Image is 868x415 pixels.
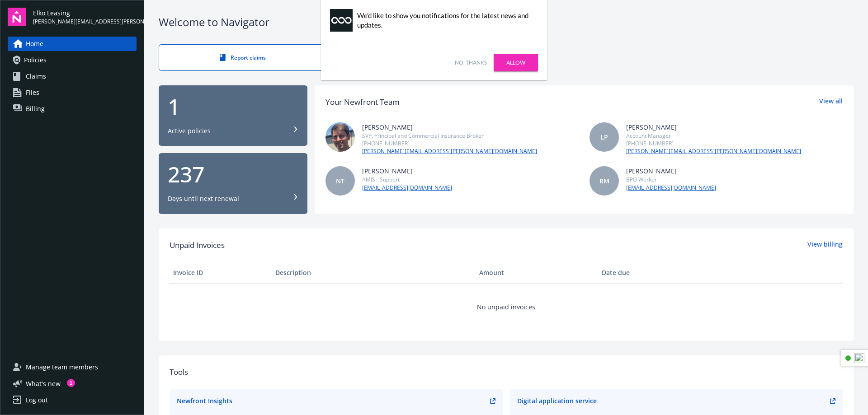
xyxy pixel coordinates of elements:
[168,163,298,185] div: 237
[8,8,26,26] img: navigator-logo.svg
[626,122,801,132] div: [PERSON_NAME]
[357,11,533,30] div: We'd like to show you notifications for the latest news and updates.
[177,54,308,61] div: Report claims
[26,360,98,374] span: Manage team members
[8,85,137,100] a: Files
[476,262,598,284] th: Amount
[26,37,43,51] span: Home
[168,126,211,135] div: Active policies
[168,194,239,203] div: Days until next renewal
[26,102,45,116] span: Billing
[168,96,298,117] div: 1
[517,396,597,406] div: Digital application service
[159,14,854,30] div: Welcome to Navigator
[26,379,61,388] span: What ' s new
[325,122,355,152] img: photo
[362,140,537,147] div: [PHONE_NUMBER]
[362,147,537,155] a: [PERSON_NAME][EMAIL_ADDRESS][PERSON_NAME][DOMAIN_NAME]
[33,18,137,26] span: [PERSON_NAME][EMAIL_ADDRESS][PERSON_NAME][DOMAIN_NAME]
[362,176,452,183] div: AMIS - Support
[626,140,801,147] div: [PHONE_NUMBER]
[159,44,327,71] a: Report claims
[362,132,537,140] div: SVP, Principal and Commercial Insurance Broker
[33,8,137,18] span: Elko Leasing
[8,360,137,374] a: Manage team members
[626,147,801,155] a: [PERSON_NAME][EMAIL_ADDRESS][PERSON_NAME][DOMAIN_NAME]
[598,262,700,284] th: Date due
[494,54,538,71] a: Allow
[362,184,452,192] a: [EMAIL_ADDRESS][DOMAIN_NAME]
[177,396,232,406] div: Newfront Insights
[819,96,843,108] a: View all
[26,393,48,407] div: Log out
[26,85,39,100] span: Files
[626,132,801,140] div: Account Manager
[272,262,476,284] th: Description
[26,69,46,84] span: Claims
[159,85,307,146] button: 1Active policies
[8,69,137,84] a: Claims
[626,184,716,192] a: [EMAIL_ADDRESS][DOMAIN_NAME]
[362,166,452,176] div: [PERSON_NAME]
[170,284,843,330] td: No unpaid invoices
[33,8,137,26] button: Elko Leasing[PERSON_NAME][EMAIL_ADDRESS][PERSON_NAME][DOMAIN_NAME]
[626,166,716,176] div: [PERSON_NAME]
[362,122,537,132] div: [PERSON_NAME]
[159,153,307,214] button: 237Days until next renewal
[67,379,75,387] div: 1
[336,176,344,186] span: NT
[8,37,137,51] a: Home
[170,366,843,378] div: Tools
[600,132,608,142] span: LP
[455,59,487,67] a: No, thanks
[807,239,843,251] a: View billing
[8,379,75,388] button: What's new1
[626,176,716,183] div: BPO Worker
[170,239,225,251] span: Unpaid Invoices
[599,176,609,186] span: RM
[8,53,137,67] a: Policies
[24,53,47,67] span: Policies
[325,96,400,108] div: Your Newfront Team
[170,262,272,284] th: Invoice ID
[8,102,137,116] a: Billing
